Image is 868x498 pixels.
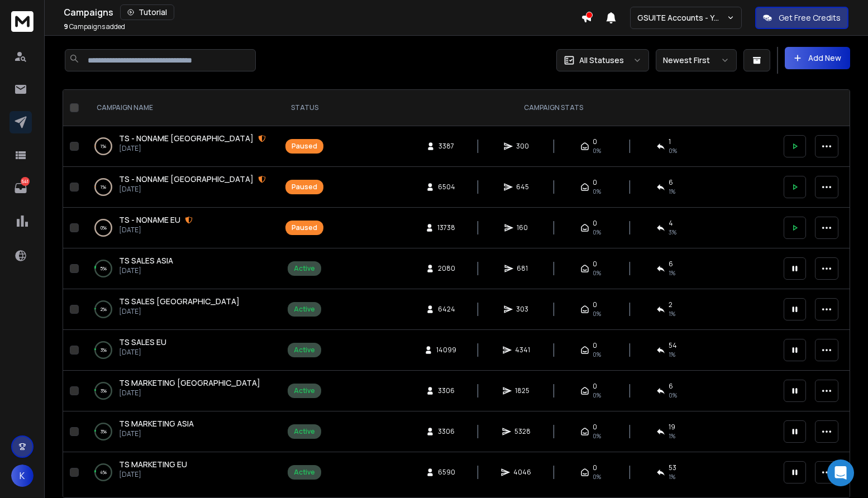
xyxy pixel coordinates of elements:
span: 1 % [669,350,675,359]
span: 0% [593,432,601,440]
span: TS MARKETING [GEOGRAPHIC_DATA] [119,377,260,388]
span: 0% [593,269,601,277]
p: [DATE] [119,348,166,357]
a: TS SALES EU [119,337,166,348]
span: 3387 [438,142,454,151]
span: 1 % [669,187,675,196]
p: 5 % [100,263,107,274]
span: 0 [593,382,597,391]
span: 1 % [669,432,675,440]
span: 2 [669,300,673,309]
span: 6 [669,178,673,187]
span: TS MARKETING ASIA [119,418,194,429]
div: Paused [292,223,317,232]
span: 0 [593,300,597,309]
span: 1 [669,137,671,146]
span: 1 % [669,309,675,318]
a: TS - NONAME EU [119,214,180,226]
span: 9 [64,22,68,31]
td: 3%TS MARKETING ASIA[DATE] [83,411,279,452]
p: [DATE] [119,185,266,194]
div: Active [294,264,315,273]
span: 14099 [436,346,456,355]
span: 0% [593,309,601,318]
span: 3306 [438,386,455,395]
div: Open Intercom Messenger [827,459,854,486]
span: 2080 [438,264,455,273]
span: 0 [593,260,597,269]
span: 645 [516,183,529,191]
p: 2 % [101,304,107,315]
span: TS SALES EU [119,337,166,347]
span: 0 % [669,146,677,155]
p: Get Free Credits [779,12,841,23]
td: 3%TS MARKETING [GEOGRAPHIC_DATA][DATE] [83,371,279,411]
p: [DATE] [119,389,260,398]
button: Add New [785,47,850,69]
button: Newest First [656,49,737,71]
a: 541 [9,177,32,199]
span: 3306 [438,427,455,436]
p: Campaigns added [64,22,125,31]
span: 0% [593,228,601,237]
div: Active [294,468,315,477]
div: Paused [292,142,317,151]
span: 1825 [515,386,530,395]
span: TS - NONAME [GEOGRAPHIC_DATA] [119,174,254,184]
p: 3 % [101,385,107,396]
p: 3 % [101,426,107,437]
td: 1%TS - NONAME [GEOGRAPHIC_DATA][DATE] [83,126,279,167]
span: 300 [516,142,529,151]
span: 19 [669,423,675,432]
span: 0 [593,137,597,146]
span: 303 [516,305,528,314]
span: 3 % [669,228,676,237]
span: TS SALES [GEOGRAPHIC_DATA] [119,296,240,307]
span: 0 [593,423,597,432]
p: [DATE] [119,144,266,153]
span: 6590 [438,468,455,477]
span: 4046 [513,468,531,477]
span: 0 [593,463,597,472]
span: 6 [669,382,673,391]
span: 0 [593,219,597,228]
a: TS MARKETING [GEOGRAPHIC_DATA] [119,377,260,389]
span: 1 % [669,472,675,481]
div: Active [294,386,315,395]
td: 2%TS SALES [GEOGRAPHIC_DATA][DATE] [83,289,279,330]
p: GSUITE Accounts - YC outreach [637,12,727,23]
span: 6 [669,260,673,269]
button: Get Free Credits [755,7,848,29]
a: TS SALES [GEOGRAPHIC_DATA] [119,296,240,307]
p: [DATE] [119,429,194,438]
th: CAMPAIGN NAME [83,90,279,126]
div: Active [294,346,315,355]
p: [DATE] [119,470,187,479]
span: 1 % [669,269,675,277]
p: [DATE] [119,266,173,275]
a: TS - NONAME [GEOGRAPHIC_DATA] [119,133,254,144]
button: K [11,465,34,487]
span: 53 [669,463,676,472]
div: Active [294,427,315,436]
p: All Statuses [579,55,624,66]
p: 0 % [101,222,107,233]
td: 4%TS MARKETING EU[DATE] [83,452,279,493]
button: Tutorial [120,4,174,20]
span: 0% [593,391,601,400]
a: TS MARKETING EU [119,459,187,470]
span: 6504 [438,183,455,191]
a: TS SALES ASIA [119,255,173,266]
span: 13738 [437,223,455,232]
p: 3 % [101,344,107,356]
th: STATUS [279,90,330,126]
span: 0 [593,341,597,350]
span: 4 [669,219,673,228]
p: [DATE] [119,226,193,234]
span: 0% [593,146,601,155]
span: 0% [593,187,601,196]
span: 0 [593,178,597,187]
